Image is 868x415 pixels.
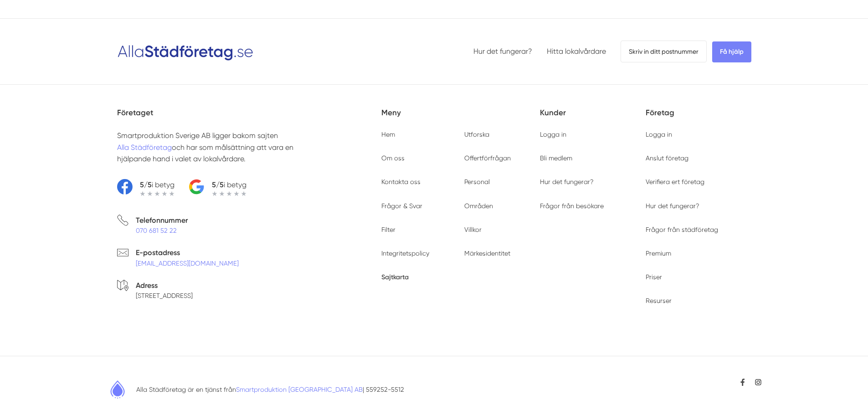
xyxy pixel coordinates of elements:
a: Alla Städföretag [117,143,172,152]
a: Logga in [540,131,566,138]
a: Områden [464,202,493,210]
a: [EMAIL_ADDRESS][DOMAIN_NAME] [136,260,239,267]
h5: Företaget [117,107,381,130]
p: Telefonnummer [136,215,188,226]
a: 070 681 52 22 [136,227,177,234]
a: Filter [381,226,395,233]
a: Hur det fungerar? [540,178,594,185]
a: Offertförfrågan [464,154,511,162]
a: https://www.instagram.com/allastadforetag.se/ [754,378,762,386]
a: Märkesidentitet [464,250,510,257]
p: i betyg [212,179,247,190]
a: Priser [646,273,662,281]
h5: Kunder [540,107,646,130]
p: Smartproduktion Sverige AB ligger bakom sajten och har som målsättning att vara en hjälpande hand... [117,130,321,164]
a: Utforska [464,131,489,138]
p: [STREET_ADDRESS] [136,291,193,300]
a: Hitta lokalvårdare [547,47,606,56]
a: 5/5i betyg [189,179,247,196]
strong: 5/5 [212,180,224,189]
a: Resurser [646,297,672,304]
h5: Företag [646,107,751,130]
p: Alla Städföretag är en tjänst från | 559252-5512 [136,385,404,394]
a: Frågor från städföretag [646,226,718,233]
svg: Telefon [117,215,128,226]
a: Anslut företag [646,154,688,162]
a: Personal [464,178,490,185]
h5: Meny [381,107,540,130]
strong: 5/5 [140,180,152,189]
a: Frågor från besökare [540,202,604,210]
a: Hur det fungerar? [646,202,699,210]
a: Villkor [464,226,482,233]
a: Sajtkarta [381,273,409,281]
a: Logga in [646,131,672,138]
span: Få hjälp [712,41,751,62]
a: Smartproduktion [GEOGRAPHIC_DATA] AB [236,386,363,393]
a: 5/5i betyg [117,179,175,196]
a: Frågor & Svar [381,202,422,210]
p: Adress [136,280,193,291]
a: Bli medlem [540,154,572,162]
span: Skriv in ditt postnummer [621,41,707,62]
a: Verifiera ert företag [646,178,704,185]
p: i betyg [140,179,175,190]
a: Premium [646,250,671,257]
img: Favikon till Alla Städföretag [106,378,129,401]
a: Kontakta oss [381,178,421,185]
a: Om oss [381,154,405,162]
a: https://www.facebook.com/allastadforetag [739,378,747,386]
a: Hur det fungerar? [473,47,532,56]
a: Hem [381,131,395,138]
p: E-postadress [136,247,239,258]
a: Integritetspolicy [381,250,429,257]
img: Logotyp Alla Städföretag [117,41,254,61]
